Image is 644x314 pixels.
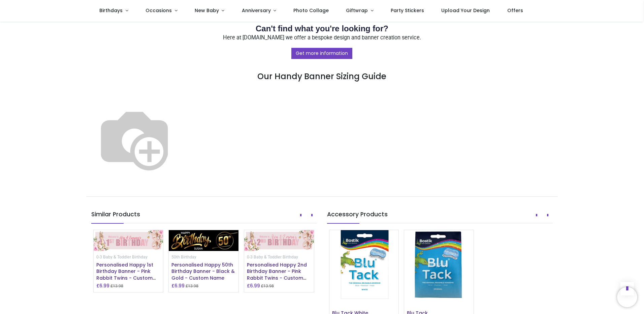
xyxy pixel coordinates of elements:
span: Giftwrap [346,7,368,14]
span: 6.99 [174,282,185,289]
span: Occasions [146,7,172,14]
a: 0-3 Baby & Toddler Birthday [247,254,298,259]
h6: £ [96,282,109,289]
a: Personalised Happy 50th Birthday Banner - Black & Gold - Custom Name [171,261,235,281]
span: 6.99 [250,282,260,289]
span: 13.98 [188,284,198,288]
span: 13.98 [263,284,274,288]
h2: Can't find what you're looking for? [91,23,553,34]
img: Personalised Happy 50th Birthday Banner - Black & Gold - Custom Name [169,230,238,251]
small: 50th Birthday [171,255,196,259]
a: 0-3 Baby & Toddler Birthday [96,254,148,259]
small: £ [261,283,274,289]
span: Anniversary [242,7,271,14]
button: Prev [532,210,542,221]
a: Get more information [291,48,352,59]
h6: Personalised Happy 1st Birthday Banner - Pink Rabbit Twins - Custom Name & 2 Photo Upload [96,262,161,282]
button: Next [543,210,553,221]
button: Next [307,210,317,221]
h6: £ [247,282,260,289]
img: Blu Tack [404,230,474,300]
h5: Similar Products [91,210,317,223]
small: 0-3 Baby & Toddler Birthday [247,255,298,259]
h6: £ [171,282,185,289]
a: Personalised Happy 1st Birthday Banner - Pink Rabbit Twins - Custom Name & 2 Photo Upload [96,261,156,288]
a: 50th Birthday [171,254,196,259]
small: £ [110,283,123,289]
img: Personalised Happy 2nd Birthday Banner - Pink Rabbit Twins - Custom Name & 2 Photo Upload [244,230,314,251]
span: Party Stickers [391,7,424,14]
h5: Accessory Products [327,210,553,223]
img: Personalised Happy 1st Birthday Banner - Pink Rabbit Twins - Custom Name & 2 Photo Upload [94,230,163,251]
h6: Personalised Happy 50th Birthday Banner - Black & Gold - Custom Name [171,262,236,282]
span: New Baby [195,7,219,14]
p: Here at [DOMAIN_NAME] we offer a bespoke design and banner creation service. [91,34,553,42]
span: 13.98 [113,284,123,288]
span: Photo Collage [293,7,329,14]
a: Personalised Happy 2nd Birthday Banner - Pink Rabbit Twins - Custom Name & 2 Photo Upload [247,261,307,288]
small: 0-3 Baby & Toddler Birthday [96,255,148,259]
iframe: Brevo live chat [617,287,637,307]
h6: Personalised Happy 2nd Birthday Banner - Pink Rabbit Twins - Custom Name & 2 Photo Upload [247,262,311,282]
span: 6.99 [99,282,109,289]
small: £ [186,283,198,289]
img: Banner_Size_Helper_Image_Compare.svg [91,96,178,182]
button: Prev [296,210,306,221]
h3: Our Handy Banner Sizing Guide [91,47,553,82]
span: Offers [507,7,523,14]
span: Birthdays [99,7,123,14]
span: Upload Your Design [441,7,490,14]
img: Blu Tack White [329,230,399,300]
